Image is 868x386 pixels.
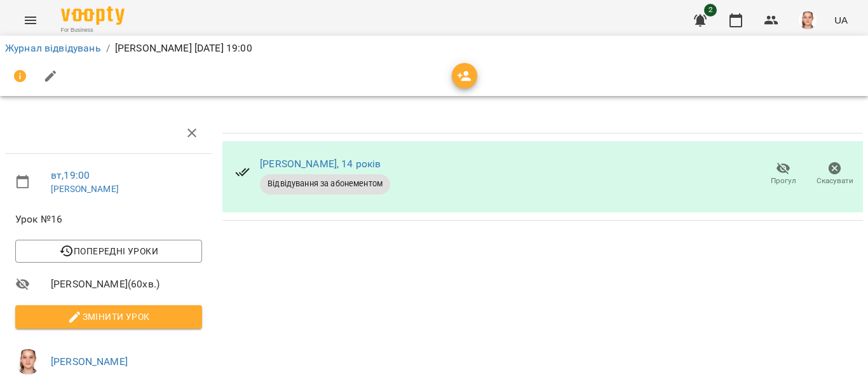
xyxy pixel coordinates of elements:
[15,5,46,36] button: Menu
[260,178,390,190] span: Відвідування за абонементом
[51,184,119,194] a: [PERSON_NAME]
[757,156,809,192] button: Прогул
[260,158,381,170] a: [PERSON_NAME], 14 років
[115,41,252,56] p: [PERSON_NAME] [DATE] 19:00
[5,42,101,54] a: Журнал відвідувань
[15,305,202,328] button: Змінити урок
[809,156,860,192] button: Скасувати
[15,212,202,227] span: Урок №16
[25,244,192,259] span: Попередні уроки
[51,169,90,181] a: вт , 19:00
[106,41,110,56] li: /
[834,13,848,27] span: UA
[15,349,41,375] img: 5b416133fc1a25dd704be61e210cbd80.jpg
[704,4,717,17] span: 2
[51,355,128,368] a: [PERSON_NAME]
[771,176,796,186] span: Прогул
[799,11,817,29] img: 5b416133fc1a25dd704be61e210cbd80.jpg
[61,6,125,25] img: Voopty Logo
[51,277,202,292] span: [PERSON_NAME] ( 60 хв. )
[15,240,202,263] button: Попередні уроки
[817,176,853,186] span: Скасувати
[25,309,192,324] span: Змінити урок
[829,8,853,32] button: UA
[61,26,125,34] span: For Business
[5,41,863,56] nav: breadcrumb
